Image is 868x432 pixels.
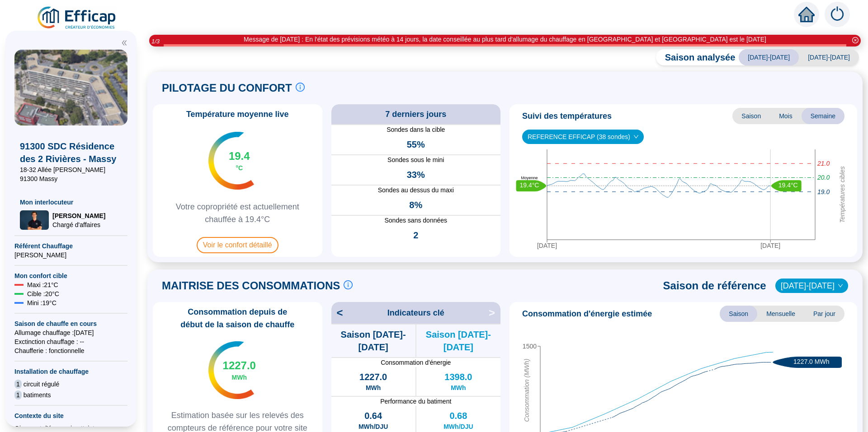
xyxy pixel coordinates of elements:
[366,383,381,392] span: MWh
[151,38,160,45] i: 1 / 3
[802,108,844,124] span: Semaine
[52,220,105,229] span: Chargé d'affaires
[331,186,501,195] span: Sondes au dessus du maxi
[663,279,766,293] span: Saison de référence
[162,279,340,293] span: MAITRISE DES CONSOMMATIONS
[817,188,830,195] tspan: 19.0
[27,298,57,307] span: Mini : 19 °C
[331,328,415,353] span: Saison [DATE]-[DATE]
[781,279,843,293] span: 2021-2022
[489,306,500,320] span: >
[770,108,802,124] span: Mois
[522,307,652,320] span: Consommation d'énergie estimée
[229,149,250,163] span: 19.4
[244,35,766,44] div: Message de [DATE] : En l'état des prévisions météo à 14 jours, la date conseillée au plus tard d'...
[14,346,127,355] span: Chaufferie : fonctionnelle
[520,182,539,189] text: 19.4°C
[24,380,59,389] span: circuit régulé
[409,199,422,211] span: 8%
[359,371,387,383] span: 1227.0
[825,2,850,27] img: alerts
[156,306,319,331] span: Consommation depuis de début de la saison de chauffe
[778,182,798,189] text: 19.4°C
[331,216,501,225] span: Sondes sans données
[839,166,846,223] tspan: Températures cibles
[14,251,127,260] span: [PERSON_NAME]
[14,328,127,337] span: Allumage chauffage : [DATE]
[387,307,444,319] span: Indicateurs clé
[14,380,22,389] span: 1
[523,343,537,350] tspan: 1500
[223,358,256,373] span: 1227.0
[331,306,343,320] span: <
[162,81,292,95] span: PILOTAGE DU CONFORT
[14,242,127,251] span: Référent Chauffage
[443,422,473,431] span: MWh/DJU
[760,242,780,249] tspan: [DATE]
[757,306,804,322] span: Mensuelle
[14,319,127,328] span: Saison de chauffe en cours
[407,168,425,181] span: 33%
[27,280,58,289] span: Maxi : 21 °C
[344,280,353,289] span: info-circle
[817,174,830,181] tspan: 20.0
[232,373,247,382] span: MWh
[522,110,612,122] span: Suivi des températures
[331,358,501,367] span: Consommation d'énergie
[14,411,127,420] span: Contexte du site
[14,367,127,376] span: Installation de chauffage
[732,108,770,124] span: Saison
[24,390,51,399] span: batiments
[385,108,446,121] span: 7 derniers jours
[449,409,467,422] span: 0.68
[14,271,127,280] span: Mon confort cible
[52,211,105,220] span: [PERSON_NAME]
[331,125,501,135] span: Sondes dans la cible
[817,160,830,167] tspan: 21.0
[793,358,829,365] text: 1227.0 MWh
[331,155,501,165] span: Sondes sous le mini
[523,359,530,422] tspan: Consommation (MWh)
[838,283,843,288] span: down
[208,341,254,399] img: indicateur températures
[852,37,859,43] span: close-circle
[36,5,118,31] img: efficap energie logo
[364,409,382,422] span: 0.64
[197,237,278,253] span: Voir le confort détaillé
[413,229,418,242] span: 2
[633,134,639,139] span: down
[296,83,305,92] span: info-circle
[804,306,844,322] span: Par jour
[20,210,49,230] img: Chargé d'affaires
[739,49,799,65] span: [DATE]-[DATE]
[27,289,59,298] span: Cible : 20 °C
[236,163,243,172] span: °C
[14,390,22,399] span: 1
[656,51,736,64] span: Saison analysée
[720,306,757,322] span: Saison
[156,200,319,226] span: Votre copropriété est actuellement chauffée à 19.4°C
[121,40,127,46] span: double-left
[798,6,815,23] span: home
[528,130,638,144] span: REFERENCE EFFICAP (38 sondes)
[416,328,500,353] span: Saison [DATE]-[DATE]
[181,108,294,121] span: Température moyenne live
[407,138,425,151] span: 55%
[331,397,501,406] span: Performance du batiment
[537,242,557,249] tspan: [DATE]
[451,383,466,392] span: MWh
[521,176,538,180] text: Moyenne
[14,337,127,346] span: Exctinction chauffage : --
[20,198,122,207] span: Mon interlocuteur
[799,49,859,65] span: [DATE]-[DATE]
[20,140,122,165] span: 91300 SDC Résidence des 2 Rivières - Massy
[20,165,122,183] span: 18-32 Allée [PERSON_NAME] 91300 Massy
[208,132,254,190] img: indicateur températures
[359,422,388,431] span: MWh/DJU
[444,371,472,383] span: 1398.0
